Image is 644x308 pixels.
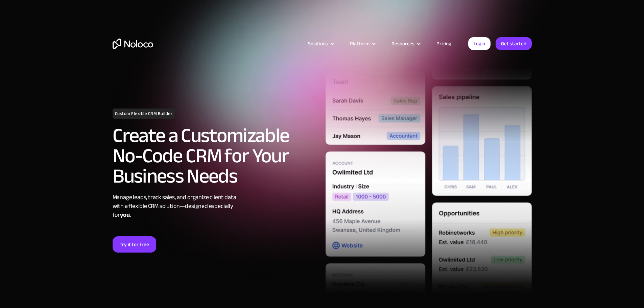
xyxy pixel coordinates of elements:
[120,209,131,220] strong: you.
[391,39,414,48] div: Resources
[350,39,369,48] div: Platform
[113,39,153,49] a: home
[113,236,156,253] a: Try it for free
[308,39,328,48] div: Solutions
[113,193,319,219] div: Manage leads, track sales, and organize client data with a flexible CRM solution—designed especia...
[428,39,460,48] a: Pricing
[113,109,175,119] h1: Custom Flexible CRM Builder
[383,39,428,48] div: Resources
[113,125,319,186] h2: Create a Customizable No-Code CRM for Your Business Needs
[300,39,341,48] div: Solutions
[341,39,383,48] div: Platform
[496,37,532,50] a: Get started
[468,37,491,50] a: Login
